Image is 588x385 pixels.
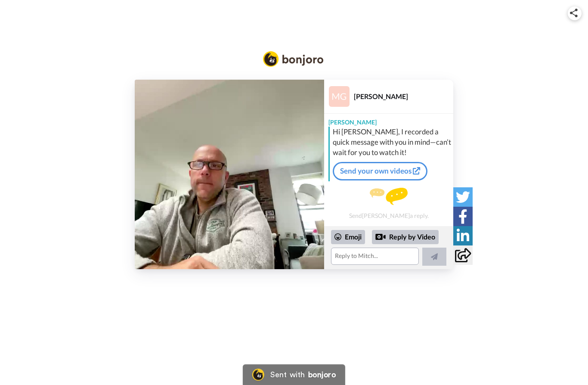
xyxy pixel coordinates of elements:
[372,230,439,245] div: Reply by Video
[370,188,408,205] img: message.svg
[354,92,453,100] div: [PERSON_NAME]
[135,80,324,269] img: 9749d44d-671a-4f43-b0e1-379d1827ea76-thumb.jpg
[570,9,578,17] img: ic_share.svg
[324,185,453,222] div: Send [PERSON_NAME] a reply.
[333,127,451,158] div: Hi [PERSON_NAME], I recorded a quick message with you in mind—can’t wait for you to watch it!
[324,114,453,127] div: [PERSON_NAME]
[333,162,427,180] a: Send your own videos
[331,230,365,244] div: Emoji
[263,51,323,67] img: Bonjoro Logo
[329,86,350,107] img: Profile Image
[375,232,386,242] div: Reply by Video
